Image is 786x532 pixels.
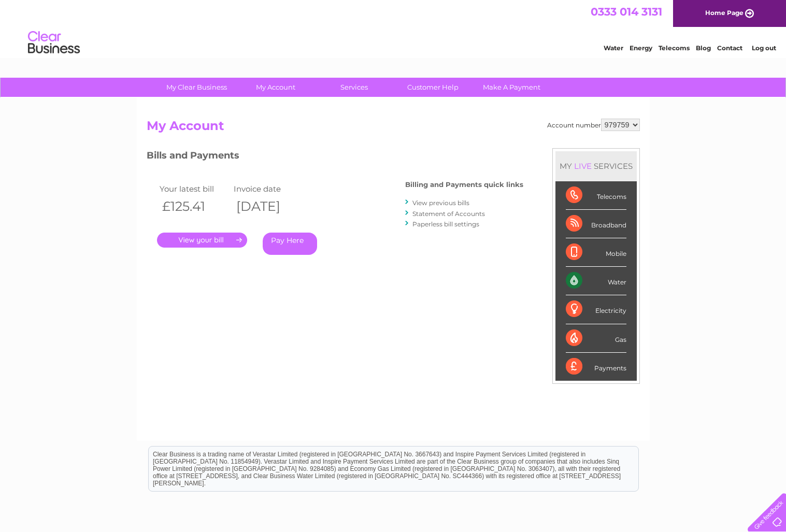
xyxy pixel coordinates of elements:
[566,267,626,295] div: Water
[752,44,776,52] a: Log out
[157,196,232,217] th: £125.41
[233,78,318,97] a: My Account
[572,161,594,171] div: LIVE
[147,148,523,166] h3: Bills and Payments
[412,199,469,207] a: View previous bills
[412,210,485,218] a: Statement of Accounts
[566,238,626,267] div: Mobile
[555,151,637,181] div: MY SERVICES
[231,182,306,196] td: Invoice date
[157,182,232,196] td: Your latest bill
[157,233,247,248] a: .
[311,78,397,97] a: Services
[604,44,623,52] a: Water
[547,119,640,131] div: Account number
[591,5,662,18] a: 0333 014 3131
[412,220,479,228] a: Paperless bill settings
[231,196,306,217] th: [DATE]
[630,44,652,52] a: Energy
[566,324,626,353] div: Gas
[27,27,80,59] img: logo.png
[566,181,626,210] div: Telecoms
[717,44,742,52] a: Contact
[390,78,476,97] a: Customer Help
[263,233,317,255] a: Pay Here
[149,6,638,50] div: Clear Business is a trading name of Verastar Limited (registered in [GEOGRAPHIC_DATA] No. 3667643...
[405,181,523,189] h4: Billing and Payments quick links
[147,119,640,138] h2: My Account
[154,78,239,97] a: My Clear Business
[566,210,626,238] div: Broadband
[566,295,626,324] div: Electricity
[696,44,711,52] a: Blog
[566,353,626,381] div: Payments
[659,44,690,52] a: Telecoms
[469,78,554,97] a: Make A Payment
